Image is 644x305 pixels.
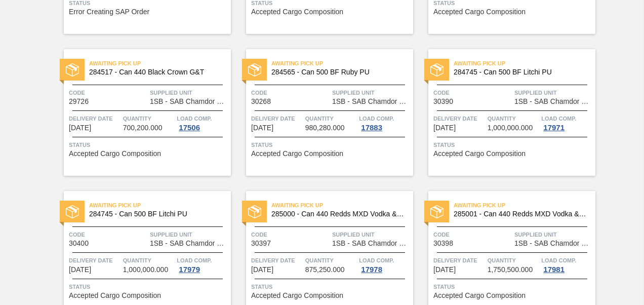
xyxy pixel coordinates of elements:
[89,200,231,210] span: Awaiting Pick Up
[488,255,539,265] span: Quantity
[305,266,345,274] span: 875,250.000
[359,255,394,265] span: Load Comp.
[66,205,79,218] img: status
[251,8,343,16] span: Accepted Cargo Composition
[177,255,228,274] a: Load Comp.17979
[69,8,149,16] span: Error Creating SAP Order
[541,113,593,132] a: Load Comp.17971
[69,150,161,158] span: Accepted Cargo Composition
[123,113,175,124] span: Quantity
[305,255,357,265] span: Quantity
[305,113,357,124] span: Quantity
[251,240,271,247] span: 30397
[488,124,533,132] span: 1,000,000.000
[251,88,330,98] span: Code
[359,113,411,132] a: Load Comp.17883
[433,88,512,98] span: Code
[251,98,271,105] span: 30268
[69,230,147,240] span: Code
[69,98,89,105] span: 29726
[488,266,533,274] span: 1,750,500.000
[541,113,576,124] span: Load Comp.
[454,210,587,218] span: 285001 - Can 440 Redds MXD Vodka & Guarana
[359,265,384,274] div: 17978
[514,230,593,240] span: Supplied Unit
[251,150,343,158] span: Accepted Cargo Composition
[150,88,228,98] span: Supplied Unit
[177,124,202,132] div: 17506
[69,124,91,132] span: 07/15/2025
[271,200,413,210] span: Awaiting Pick Up
[433,255,485,265] span: Delivery Date
[251,113,303,124] span: Delivery Date
[251,266,273,274] span: 08/06/2025
[231,49,413,176] a: statusAwaiting Pick Up284565 - Can 500 BF Ruby PUCode30268Supplied Unit1SB - SAB Chamdor BreweryD...
[271,58,413,68] span: Awaiting Pick Up
[332,88,411,98] span: Supplied Unit
[69,240,89,247] span: 30400
[332,98,411,105] span: 1SB - SAB Chamdor Brewery
[248,205,261,218] img: status
[123,266,169,274] span: 1,000,000.000
[430,205,444,218] img: status
[514,240,593,247] span: 1SB - SAB Chamdor Brewery
[454,58,595,68] span: Awaiting Pick Up
[541,124,567,132] div: 17971
[332,230,411,240] span: Supplied Unit
[150,230,228,240] span: Supplied Unit
[433,266,456,274] span: 08/06/2025
[251,282,411,292] span: Status
[514,98,593,105] span: 1SB - SAB Chamdor Brewery
[541,265,567,274] div: 17981
[251,230,330,240] span: Code
[150,240,228,247] span: 1SB - SAB Chamdor Brewery
[541,255,593,274] a: Load Comp.17981
[248,63,261,77] img: status
[69,255,120,265] span: Delivery Date
[49,49,231,176] a: statusAwaiting Pick Up284517 - Can 440 Black Crown G&TCode29726Supplied Unit1SB - SAB Chamdor Bre...
[433,140,593,150] span: Status
[177,113,228,132] a: Load Comp.17506
[251,255,303,265] span: Delivery Date
[430,63,444,77] img: status
[433,113,485,124] span: Delivery Date
[123,124,163,132] span: 700,200.000
[177,113,212,124] span: Load Comp.
[69,292,161,299] span: Accepted Cargo Composition
[251,292,343,299] span: Accepted Cargo Composition
[177,255,212,265] span: Load Comp.
[433,150,526,158] span: Accepted Cargo Composition
[413,49,595,176] a: statusAwaiting Pick Up284745 - Can 500 BF Litchi PUCode30390Supplied Unit1SB - SAB Chamdor Brewer...
[433,240,453,247] span: 30398
[89,68,223,76] span: 284517 - Can 440 Black Crown G&T
[69,140,228,150] span: Status
[123,255,175,265] span: Quantity
[541,255,576,265] span: Load Comp.
[488,113,539,124] span: Quantity
[359,113,394,124] span: Load Comp.
[69,266,91,274] span: 08/06/2025
[359,124,384,132] div: 17883
[433,292,526,299] span: Accepted Cargo Composition
[271,210,405,218] span: 285000 - Can 440 Redds MXD Vodka & Pine
[514,88,593,98] span: Supplied Unit
[251,140,411,150] span: Status
[271,68,405,76] span: 284565 - Can 500 BF Ruby PU
[69,113,120,124] span: Delivery Date
[69,282,228,292] span: Status
[305,124,345,132] span: 980,280.000
[332,240,411,247] span: 1SB - SAB Chamdor Brewery
[433,282,593,292] span: Status
[69,88,147,98] span: Code
[433,8,526,16] span: Accepted Cargo Composition
[177,265,202,274] div: 17979
[359,255,411,274] a: Load Comp.17978
[454,68,587,76] span: 284745 - Can 500 BF Litchi PU
[89,58,231,68] span: Awaiting Pick Up
[433,124,456,132] span: 08/04/2025
[433,98,453,105] span: 30390
[454,200,595,210] span: Awaiting Pick Up
[89,210,223,218] span: 284745 - Can 500 BF Litchi PU
[150,98,228,105] span: 1SB - SAB Chamdor Brewery
[66,63,79,77] img: status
